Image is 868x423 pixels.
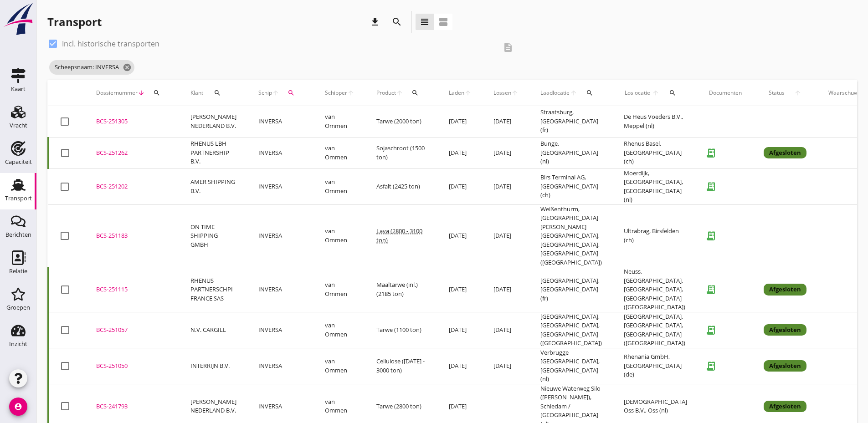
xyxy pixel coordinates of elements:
[96,117,169,126] div: BCS-251305
[6,305,30,311] div: Groepen
[180,137,247,168] td: RHENUS LBH PARTNERSHIP B.V.
[483,312,529,348] td: [DATE]
[123,63,132,72] i: cancel
[702,227,720,245] i: receipt_long
[570,89,578,97] i: arrow_upward
[709,89,742,97] div: Documenten
[376,89,396,97] span: Product
[365,348,438,384] td: Cellulose ([DATE] - 3000 ton)
[391,16,402,27] i: search
[586,89,593,97] i: search
[613,204,698,267] td: Ultrabrag, Birsfelden (ch)
[258,89,272,97] span: Schip
[438,16,449,27] i: view_agenda
[529,267,613,312] td: [GEOGRAPHIC_DATA], [GEOGRAPHIC_DATA] (fr)
[247,204,314,267] td: INVERSA
[529,137,613,168] td: Bunge, [GEOGRAPHIC_DATA] (nl)
[529,168,613,204] td: Birs Terminal AG, [GEOGRAPHIC_DATA] (ch)
[438,267,483,312] td: [DATE]
[180,168,247,204] td: AMER SHIPPING B.V.
[702,178,720,196] i: receipt_long
[10,122,27,128] div: Vracht
[613,312,698,348] td: [GEOGRAPHIC_DATA], [GEOGRAPHIC_DATA], [GEOGRAPHIC_DATA] ([GEOGRAPHIC_DATA])
[180,267,247,312] td: RHENUS PARTNERSCHPI FRANCE SAS
[190,82,236,104] div: Klant
[272,89,279,97] i: arrow_upward
[11,86,26,92] div: Kaart
[96,402,169,411] div: BCS-241793
[483,204,529,267] td: [DATE]
[314,267,365,312] td: van Ommen
[438,204,483,267] td: [DATE]
[9,341,27,347] div: Inzicht
[2,2,35,36] img: logo-small.a267ee39.svg
[247,106,314,138] td: INVERSA
[764,360,806,372] div: Afgesloten
[180,204,247,267] td: ON TIME SHIPPING GMBH
[62,39,159,48] label: Incl. historische transporten
[790,89,807,97] i: arrow_upward
[449,89,464,97] span: Laden
[365,137,438,168] td: Sojaschroot (1500 ton)
[96,362,169,371] div: BCS-251050
[347,89,354,97] i: arrow_upward
[314,168,365,204] td: van Ommen
[180,106,247,138] td: [PERSON_NAME] NEDERLAND B.V.
[411,89,419,97] i: search
[483,348,529,384] td: [DATE]
[247,168,314,204] td: INVERSA
[370,16,380,27] i: download
[613,267,698,312] td: Neuss, [GEOGRAPHIC_DATA], [GEOGRAPHIC_DATA], [GEOGRAPHIC_DATA] ([GEOGRAPHIC_DATA])
[624,89,651,97] span: Loslocatie
[764,401,806,413] div: Afgesloten
[483,267,529,312] td: [DATE]
[49,60,134,75] span: Scheepsnaam: INVERSA
[613,168,698,204] td: Moerdijk, [GEOGRAPHIC_DATA], [GEOGRAPHIC_DATA] (nl)
[540,89,570,97] span: Laadlocatie
[5,232,31,238] div: Berichten
[247,348,314,384] td: INVERSA
[651,89,660,97] i: arrow_upward
[314,106,365,138] td: van Ommen
[365,106,438,138] td: Tarwe (2000 ton)
[764,284,806,296] div: Afgesloten
[325,89,347,97] span: Schipper
[9,398,27,416] i: account_circle
[376,227,422,244] span: Lava (2800 - 3100 ton)
[511,89,519,97] i: arrow_upward
[314,204,365,267] td: van Ommen
[96,148,169,158] div: BCS-251262
[493,89,511,97] span: Lossen
[529,106,613,138] td: Straatsburg, [GEOGRAPHIC_DATA] (fr)
[529,312,613,348] td: [GEOGRAPHIC_DATA], [GEOGRAPHIC_DATA], [GEOGRAPHIC_DATA] ([GEOGRAPHIC_DATA])
[96,231,169,240] div: BCS-251183
[5,195,32,201] div: Transport
[828,89,866,97] div: Waarschuwing
[613,106,698,138] td: De Heus Voeders B.V., Meppel (nl)
[483,137,529,168] td: [DATE]
[180,312,247,348] td: N.V. CARGILL
[314,137,365,168] td: van Ommen
[314,348,365,384] td: van Ommen
[396,89,403,97] i: arrow_upward
[483,168,529,204] td: [DATE]
[314,312,365,348] td: van Ommen
[180,348,247,384] td: INTERRIJN B.V.
[153,89,160,97] i: search
[529,204,613,267] td: Weißenthurm, [GEOGRAPHIC_DATA][PERSON_NAME][GEOGRAPHIC_DATA], [GEOGRAPHIC_DATA], [GEOGRAPHIC_DATA...
[764,324,806,336] div: Afgesloten
[365,168,438,204] td: Asfalt (2425 ton)
[365,267,438,312] td: Maaltarwe (inl.) (2185 ton)
[438,348,483,384] td: [DATE]
[247,137,314,168] td: INVERSA
[9,268,27,274] div: Relatie
[288,89,295,97] i: search
[613,348,698,384] td: Rhenania GmbH, [GEOGRAPHIC_DATA] (de)
[483,106,529,138] td: [DATE]
[764,147,806,159] div: Afgesloten
[96,182,169,191] div: BCS-251202
[438,137,483,168] td: [DATE]
[702,280,720,299] i: receipt_long
[247,312,314,348] td: INVERSA
[365,312,438,348] td: Tarwe (1100 ton)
